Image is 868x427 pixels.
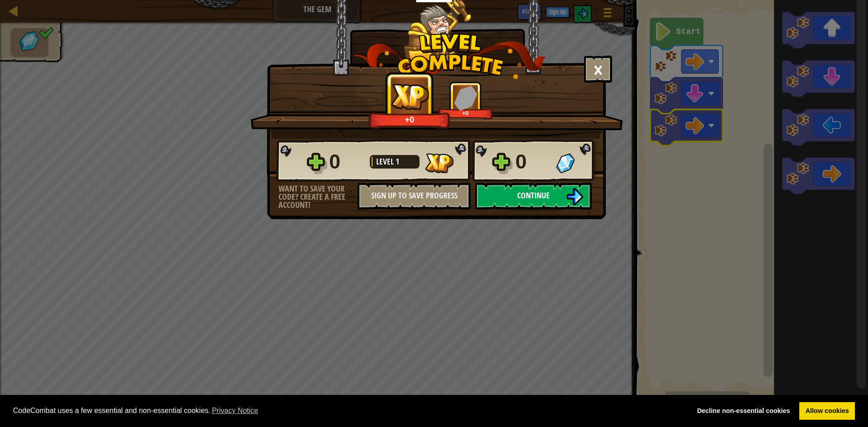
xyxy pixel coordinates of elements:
[515,147,551,176] div: 0
[352,33,546,79] img: level_complete.png
[584,56,612,83] button: ×
[358,183,471,210] button: Sign Up to Save Progress
[376,156,396,167] span: Level
[371,114,448,125] div: +0
[13,404,684,418] span: CodeCombat uses a few essential and non-essential cookies.
[475,183,592,210] button: Continue
[278,185,358,209] div: Want to save your code? Create a free account!
[517,190,550,201] span: Continue
[396,156,399,167] span: 1
[329,147,364,176] div: 0
[440,110,491,117] div: +0
[454,85,477,110] img: Gems Gained
[566,188,583,205] img: Continue
[799,402,855,420] a: allow cookies
[211,404,260,418] a: learn more about cookies
[390,82,430,111] img: XP Gained
[691,402,796,420] a: deny cookies
[425,153,453,173] img: XP Gained
[556,153,575,173] img: Gems Gained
